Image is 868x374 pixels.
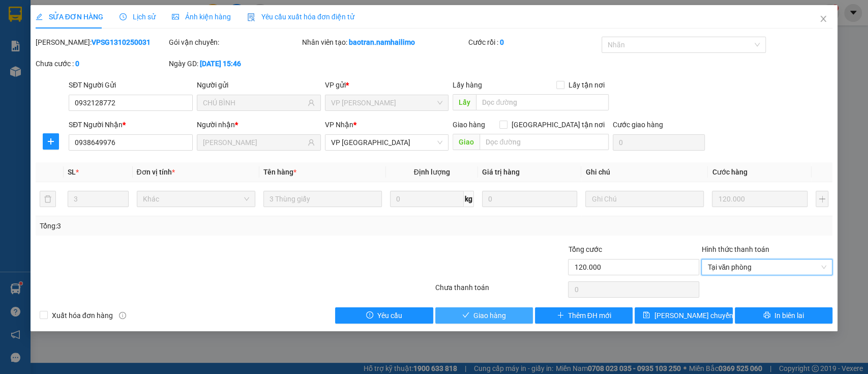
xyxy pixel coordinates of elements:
[172,13,231,21] span: Ảnh kiện hàng
[564,79,609,91] span: Lấy tận nơi
[643,311,650,320] span: save
[613,134,705,151] input: Cước giao hàng
[200,60,241,68] b: [DATE] 15:46
[707,260,826,275] span: Tại văn phòng
[453,81,482,89] span: Lấy hàng
[816,191,828,207] button: plus
[482,191,578,207] input: 0
[203,97,306,108] input: Tên người gửi
[36,13,103,21] span: SỬA ĐƠN HÀNG
[36,13,43,20] span: edit
[585,191,704,207] input: Ghi Chú
[75,60,79,68] b: 0
[819,15,827,23] span: close
[335,307,433,324] button: exclamation-circleYêu cầu
[308,99,315,106] span: user
[613,121,663,129] label: Cước giao hàng
[453,134,480,150] span: Giao
[434,282,567,300] div: Chưa thanh toán
[763,311,770,320] span: printer
[774,310,804,321] span: In biên lai
[453,94,476,110] span: Lấy
[453,121,485,129] span: Giao hàng
[247,13,354,21] span: Yêu cầu xuất hóa đơn điện tử
[263,168,296,176] span: Tên hàng
[197,119,321,130] div: Người nhận
[568,310,611,321] span: Thêm ĐH mới
[119,13,156,21] span: Lịch sử
[331,95,443,110] span: VP Phạm Ngũ Lão
[349,38,415,46] b: baotran.namhailimo
[137,168,175,176] span: Đơn vị tính
[462,311,469,320] span: check
[92,38,151,46] b: VPSG1310250031
[654,310,751,321] span: [PERSON_NAME] chuyển hoàn
[119,312,126,319] span: info-circle
[473,310,506,321] span: Giao hàng
[143,191,249,207] span: Khác
[119,13,127,20] span: clock-circle
[203,137,306,148] input: Tên người nhận
[377,310,402,321] span: Yêu cầu
[43,133,59,150] button: plus
[308,139,315,146] span: user
[48,310,117,321] span: Xuất hóa đơn hàng
[809,5,837,34] button: Close
[701,245,769,253] label: Hình thức thanh toán
[535,307,633,324] button: plusThêm ĐH mới
[414,168,450,176] span: Định lượng
[468,37,600,48] div: Cước rồi :
[366,311,373,320] span: exclamation-circle
[712,168,747,176] span: Cước hàng
[40,220,336,232] div: Tổng: 3
[36,37,167,48] div: [PERSON_NAME]:
[331,135,443,150] span: VP chợ Mũi Né
[263,191,382,207] input: VD: Bàn, Ghế
[557,311,564,320] span: plus
[247,13,255,21] img: icon
[43,137,58,146] span: plus
[464,191,474,207] span: kg
[69,119,193,130] div: SĐT Người Nhận
[712,191,807,207] input: 0
[197,79,321,91] div: Người gửi
[169,37,300,48] div: Gói vận chuyển:
[69,79,193,91] div: SĐT Người Gửi
[635,307,732,324] button: save[PERSON_NAME] chuyển hoàn
[476,94,609,110] input: Dọc đường
[40,191,56,207] button: delete
[480,134,609,150] input: Dọc đường
[568,245,602,253] span: Tổng cước
[482,168,520,176] span: Giá trị hàng
[325,121,353,129] span: VP Nhận
[735,307,832,324] button: printerIn biên lai
[169,58,300,69] div: Ngày GD:
[68,168,76,176] span: SL
[581,162,708,182] th: Ghi chú
[507,119,609,130] span: [GEOGRAPHIC_DATA] tận nơi
[500,38,504,46] b: 0
[302,37,466,48] div: Nhân viên tạo:
[435,307,533,324] button: checkGiao hàng
[172,13,179,20] span: picture
[36,58,167,69] div: Chưa cước :
[325,79,449,91] div: VP gửi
